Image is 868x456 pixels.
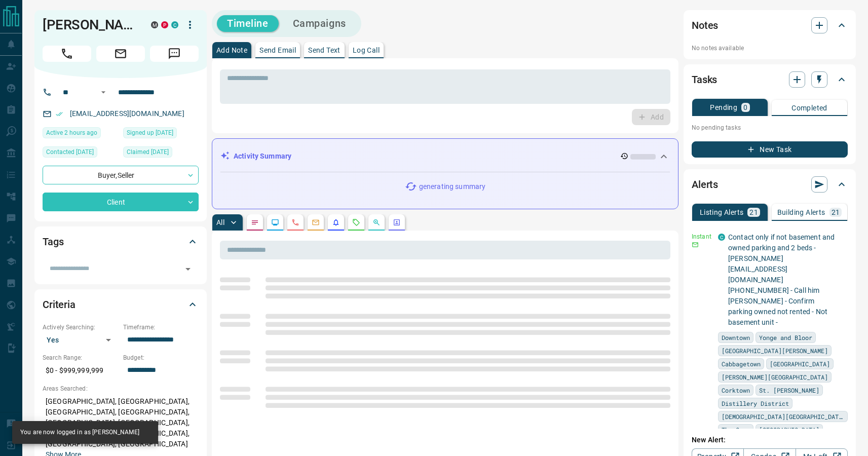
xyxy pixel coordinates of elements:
[97,86,109,98] button: Open
[728,233,835,326] a: Contact only if not basement and owned parking and 2 beds - [PERSON_NAME] [EMAIL_ADDRESS][DOMAIN_...
[692,232,712,241] p: Instant
[692,241,699,248] svg: Email
[234,151,291,162] p: Activity Summary
[700,209,744,216] p: Listing Alerts
[710,104,737,111] p: Pending
[722,411,844,422] span: [DEMOGRAPHIC_DATA][GEOGRAPHIC_DATA]
[43,230,199,254] div: Tags
[216,47,247,54] p: Add Note
[43,234,63,250] h2: Tags
[718,234,725,241] div: condos.ca
[43,332,118,348] div: Yes
[291,218,299,226] svg: Calls
[43,353,118,362] p: Search Range:
[46,147,94,157] span: Contacted [DATE]
[216,219,224,226] p: All
[722,346,828,356] span: [GEOGRAPHIC_DATA][PERSON_NAME]
[217,15,279,32] button: Timeline
[832,209,840,216] p: 21
[151,21,158,28] div: mrloft.ca
[692,172,848,197] div: Alerts
[759,425,819,435] span: [GEOGRAPHIC_DATA]
[692,67,848,92] div: Tasks
[123,323,199,332] p: Timeframe:
[722,332,750,343] span: Downtown
[150,46,199,62] span: Message
[43,46,91,62] span: Call
[312,218,320,226] svg: Emails
[171,21,178,28] div: condos.ca
[43,127,118,141] div: Wed Oct 15 2025
[419,181,485,192] p: generating summary
[123,127,199,141] div: Thu Mar 05 2020
[332,218,340,226] svg: Listing Alerts
[722,398,789,408] span: Distillery District
[353,47,380,54] p: Log Call
[308,47,341,54] p: Send Text
[791,104,827,111] p: Completed
[692,71,717,88] h2: Tasks
[70,109,184,118] a: [EMAIL_ADDRESS][DOMAIN_NAME]
[692,17,718,33] h2: Notes
[692,435,848,445] p: New Alert:
[96,46,145,62] span: Email
[271,218,279,226] svg: Lead Browsing Activity
[372,218,381,226] svg: Opportunities
[352,218,360,226] svg: Requests
[123,353,199,362] p: Budget:
[692,44,848,53] p: No notes available
[759,332,812,343] span: Yonge and Bloor
[43,166,199,184] div: Buyer , Seller
[743,104,747,111] p: 0
[692,176,718,193] h2: Alerts
[161,21,168,28] div: property.ca
[123,146,199,161] div: Thu Mar 05 2020
[692,141,848,158] button: New Task
[181,262,195,276] button: Open
[692,13,848,37] div: Notes
[43,17,136,33] h1: [PERSON_NAME]
[43,296,76,313] h2: Criteria
[722,385,750,395] span: Corktown
[127,128,173,138] span: Signed up [DATE]
[692,120,848,135] p: No pending tasks
[20,424,139,441] div: You are now logged in as [PERSON_NAME]
[393,218,401,226] svg: Agent Actions
[43,146,118,161] div: Sat Apr 12 2025
[43,292,199,317] div: Criteria
[722,372,828,382] span: [PERSON_NAME][GEOGRAPHIC_DATA]
[722,359,761,369] span: Cabbagetown
[43,193,199,211] div: Client
[127,147,169,157] span: Claimed [DATE]
[259,47,296,54] p: Send Email
[43,362,118,379] p: $0 - $999,999,999
[43,323,118,332] p: Actively Searching:
[770,359,830,369] span: [GEOGRAPHIC_DATA]
[43,384,199,393] p: Areas Searched:
[722,425,750,435] span: The Core
[749,209,758,216] p: 21
[777,209,825,216] p: Building Alerts
[56,110,63,118] svg: Email Verified
[283,15,356,32] button: Campaigns
[251,218,259,226] svg: Notes
[220,147,670,166] div: Activity Summary
[46,128,97,138] span: Active 2 hours ago
[759,385,819,395] span: St. [PERSON_NAME]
